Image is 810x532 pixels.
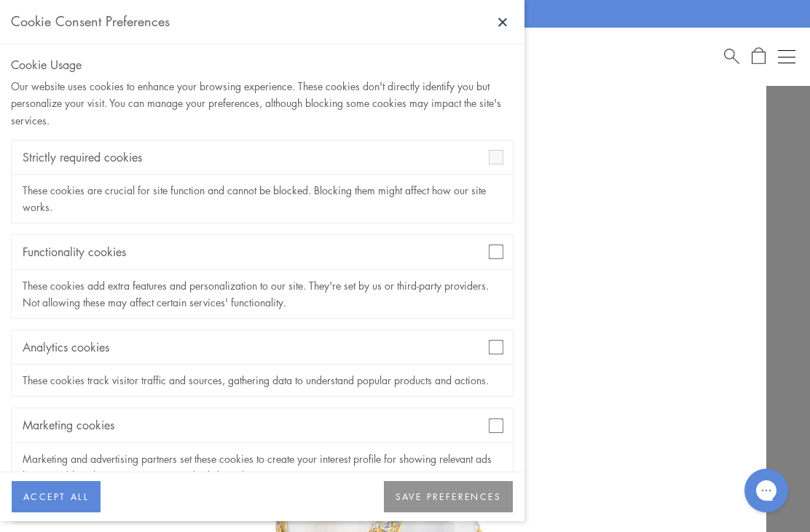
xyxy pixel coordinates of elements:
[12,140,513,175] div: Strictly required cookies
[12,235,513,269] div: Functionality cookies
[12,443,513,491] div: Marketing and advertising partners set these cookies to create your interest profile for showing ...
[12,175,513,223] div: These cookies are crucial for site function and cannot be blocked. Blocking them might affect how...
[778,48,795,65] button: Open navigation
[12,270,513,318] div: These cookies add extra features and personalization to our site. They're set by us or third-part...
[12,481,101,513] button: ACCEPT ALL
[12,365,513,396] div: These cookies track visitor traffic and sources, gathering data to understand popular products an...
[12,408,513,442] div: Marketing cookies
[724,47,739,65] a: Search
[737,464,795,517] iframe: Gorgias live chat messenger
[12,330,513,365] div: Analytics cookies
[11,11,170,33] div: Cookie Consent Preferences
[752,47,766,65] a: Open Shopping Bag
[11,55,514,74] div: Cookie Usage
[11,78,514,128] div: Our website uses cookies to enhance your browsing experience. These cookies don't directly identi...
[384,481,513,513] button: SAVE PREFERENCES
